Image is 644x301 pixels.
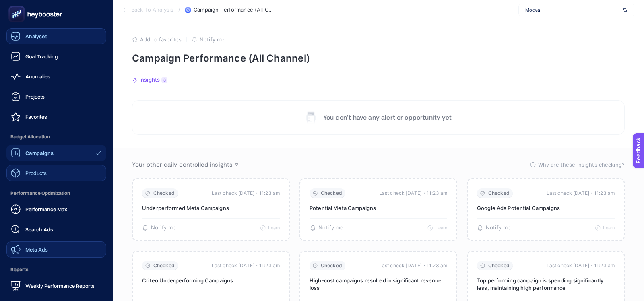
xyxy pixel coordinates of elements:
span: Checked [153,263,175,269]
button: Learn [427,225,447,231]
span: Learn [603,225,615,231]
time: Last check [DATE]・11:23 am [547,189,615,197]
a: Campaigns [6,145,106,161]
a: Analyses [6,28,106,44]
span: Back To Analysis [131,7,173,13]
button: Notify me [192,36,225,43]
span: Insights [139,77,160,83]
div: 8 [161,77,167,83]
span: Search Ads [25,226,53,233]
time: Last check [DATE]・11:23 am [379,189,447,197]
p: Google Ads Potential Campaigns [477,204,615,212]
span: Campaign Performance (All Channel) [194,7,274,13]
p: Criteo Underperforming Campaigns [142,277,280,284]
span: Why are these insights checking? [538,161,625,169]
span: Budget Allocation [6,129,106,145]
button: Learn [595,225,615,231]
span: Favorites [25,113,47,120]
span: / [178,6,180,13]
span: Meta Ads [25,246,48,253]
button: Notify me [310,225,343,231]
span: Notify me [318,225,343,231]
button: Add to favorites [132,36,182,43]
a: Projects [6,89,106,105]
span: Reports [6,262,106,278]
span: Checked [321,263,342,269]
time: Last check [DATE]・11:23 am [212,262,280,270]
time: Last check [DATE]・11:23 am [212,189,280,197]
span: Projects [25,93,45,100]
span: Learn [436,225,447,231]
p: High-cost campaigns resulted in significant revenue loss [310,277,447,291]
span: Performance Optimization [6,185,106,201]
span: Campaigns [25,150,54,156]
a: Performance Max [6,201,106,217]
span: Goal Tracking [25,53,58,60]
span: Products [25,170,47,176]
span: Checked [488,263,510,269]
a: Weekly Performance Reports [6,278,106,294]
span: Feedback [5,2,31,9]
span: Analyses [25,33,47,39]
span: Anomalies [25,73,50,80]
button: Notify me [142,225,176,231]
a: Goal Tracking [6,48,106,64]
span: Checked [153,190,175,196]
span: Notify me [151,225,176,231]
time: Last check [DATE]・11:23 am [379,262,447,270]
p: Underperformed Meta Campaigns [142,204,280,212]
span: Moeva [525,7,619,13]
a: Favorites [6,109,106,125]
p: Potential Meta Campaigns [310,204,447,212]
span: Weekly Performance Reports [25,282,95,289]
span: Learn [268,225,280,231]
span: Add to favorites [140,36,182,43]
button: Notify me [477,225,511,231]
p: You don’t have any alert or opportunity yet [323,113,452,122]
a: Meta Ads [6,241,106,258]
a: Search Ads [6,221,106,237]
a: Products [6,165,106,181]
span: Performance Max [25,206,67,212]
span: Checked [321,190,342,196]
span: Checked [488,190,510,196]
p: Top performing campaign is spending significantly less, maintaining high performance [477,277,615,291]
img: svg%3e [623,6,627,14]
a: Anomalies [6,68,106,85]
span: Notify me [200,36,225,43]
button: Learn [260,225,280,231]
p: Campaign Performance (All Channel) [132,52,625,64]
time: Last check [DATE]・11:23 am [547,262,615,270]
span: Notify me [486,225,511,231]
span: Your other daily controlled insights [132,161,233,169]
